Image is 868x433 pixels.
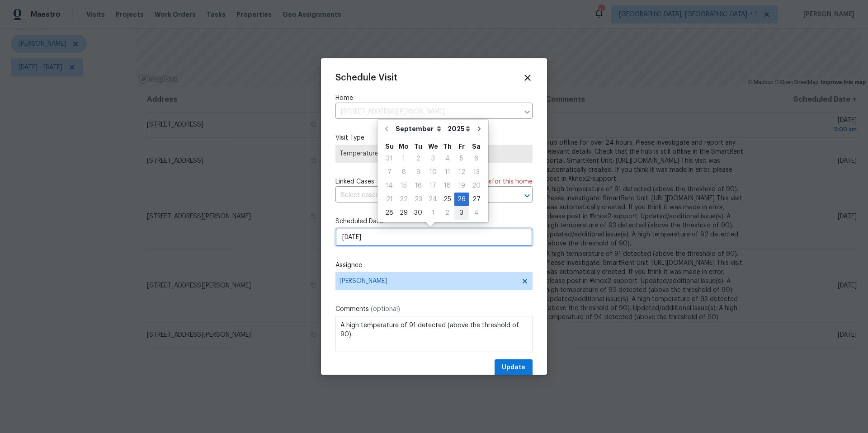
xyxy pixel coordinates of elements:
[335,261,533,270] label: Assignee
[458,143,465,150] abbr: Friday
[440,179,454,192] div: 18
[382,179,396,192] div: 14
[382,166,396,179] div: 7
[454,193,469,206] div: Fri Sep 26 2025
[454,166,469,179] div: 12
[469,207,484,219] div: 4
[443,143,452,150] abbr: Thursday
[396,206,411,220] div: Mon Sep 29 2025
[411,179,425,192] div: 16
[382,179,396,193] div: Sun Sep 14 2025
[445,122,472,136] select: Year
[396,165,411,179] div: Mon Sep 08 2025
[414,143,422,150] abbr: Tuesday
[440,206,454,220] div: Thu Oct 02 2025
[440,179,454,193] div: Thu Sep 18 2025
[521,189,533,202] button: Open
[335,73,397,82] span: Schedule Visit
[411,206,425,220] div: Tue Sep 30 2025
[440,165,454,179] div: Thu Sep 11 2025
[469,206,484,220] div: Sat Oct 04 2025
[440,193,454,206] div: Thu Sep 25 2025
[411,152,425,165] div: Tue Sep 02 2025
[469,166,484,179] div: 13
[411,165,425,179] div: Tue Sep 09 2025
[502,362,525,373] span: Update
[385,143,394,150] abbr: Sunday
[425,179,440,193] div: Wed Sep 17 2025
[396,152,411,165] div: Mon Sep 01 2025
[428,143,438,150] abbr: Wednesday
[425,206,440,220] div: Wed Oct 01 2025
[472,143,481,150] abbr: Saturday
[335,177,374,186] span: Linked Cases
[469,179,484,192] div: 20
[523,73,533,83] span: Close
[335,94,533,103] label: Home
[454,152,469,165] div: Fri Sep 05 2025
[425,193,440,206] div: Wed Sep 24 2025
[425,179,440,192] div: 17
[440,166,454,179] div: 11
[382,165,396,179] div: Sun Sep 07 2025
[382,152,396,165] div: 31
[425,165,440,179] div: Wed Sep 10 2025
[393,122,445,136] select: Month
[335,105,519,119] input: Enter in an address
[371,306,400,312] span: (optional)
[472,120,486,138] button: Go to next month
[382,207,396,219] div: 28
[469,165,484,179] div: Sat Sep 13 2025
[440,193,454,206] div: 25
[396,207,411,219] div: 29
[411,179,425,193] div: Tue Sep 16 2025
[495,359,533,376] button: Update
[380,120,393,138] button: Go to previous month
[335,217,533,226] label: Scheduled Date
[411,166,425,179] div: 9
[454,179,469,193] div: Fri Sep 19 2025
[335,305,533,314] label: Comments
[382,193,396,206] div: Sun Sep 21 2025
[335,228,533,246] input: M/D/YYYY
[340,278,517,285] span: [PERSON_NAME]
[399,143,409,150] abbr: Monday
[396,193,411,206] div: 22
[411,152,425,165] div: 2
[454,206,469,220] div: Fri Oct 03 2025
[425,152,440,165] div: 3
[396,179,411,192] div: 15
[454,207,469,219] div: 3
[411,193,425,206] div: 23
[335,316,533,352] textarea: A high temperature of 91 detected (above the threshold of 90). Please investigate. SmartRent Unit...
[454,165,469,179] div: Fri Sep 12 2025
[382,152,396,165] div: Sun Aug 31 2025
[440,207,454,219] div: 2
[382,206,396,220] div: Sun Sep 28 2025
[335,188,507,202] input: Select cases
[454,179,469,192] div: 19
[425,207,440,219] div: 1
[396,152,411,165] div: 1
[454,152,469,165] div: 5
[396,166,411,179] div: 8
[335,133,533,142] label: Visit Type
[469,193,484,206] div: Sat Sep 27 2025
[411,207,425,219] div: 30
[469,193,484,206] div: 27
[454,193,469,206] div: 26
[425,152,440,165] div: Wed Sep 03 2025
[425,193,440,206] div: 24
[440,152,454,165] div: Thu Sep 04 2025
[469,152,484,165] div: Sat Sep 06 2025
[396,193,411,206] div: Mon Sep 22 2025
[411,193,425,206] div: Tue Sep 23 2025
[396,179,411,193] div: Mon Sep 15 2025
[469,179,484,193] div: Sat Sep 20 2025
[425,166,440,179] div: 10
[469,152,484,165] div: 6
[382,193,396,206] div: 21
[340,149,528,158] span: Temperature Check
[440,152,454,165] div: 4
